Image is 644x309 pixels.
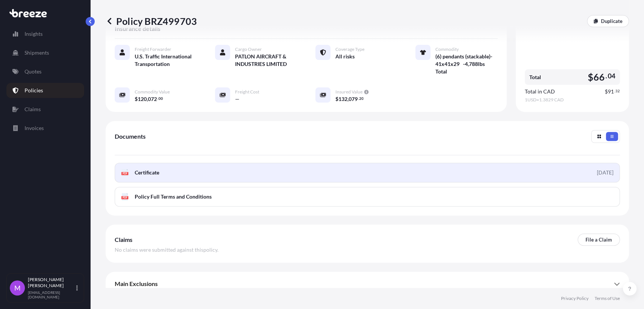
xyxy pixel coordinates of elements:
[25,30,43,38] p: Insights
[586,236,612,243] p: File a Claim
[593,72,604,82] span: 66
[338,96,347,102] span: 132
[6,26,84,41] a: Insights
[25,106,41,113] p: Claims
[529,73,541,81] span: Total
[435,46,459,52] span: Commodity
[601,17,622,25] p: Duplicate
[6,121,84,136] a: Invoices
[6,83,84,98] a: Policies
[235,53,297,68] span: PATLON AIRCRAFT & INDUSTRIES LIMITED
[135,46,171,52] span: Freight Forwarder
[335,96,338,102] span: $
[25,49,49,57] p: Shipments
[25,68,41,75] p: Quotes
[6,64,84,79] a: Quotes
[158,97,163,100] span: 00
[347,96,349,102] span: ,
[115,280,158,288] span: Main Exclusions
[25,124,44,132] p: Invoices
[605,89,608,94] span: $
[14,284,21,292] span: M
[525,88,555,95] span: Total in CAD
[135,53,197,68] span: U.S. Traffic International Transportation
[235,89,259,95] span: Freight Cost
[135,89,170,95] span: Commodity Value
[115,236,132,243] span: Claims
[358,97,358,100] span: .
[148,96,157,102] span: 072
[597,169,613,176] div: [DATE]
[608,89,614,94] span: 91
[115,163,620,182] a: PDFCertificate[DATE]
[587,15,629,27] a: Duplicate
[135,96,138,102] span: $
[606,74,607,78] span: .
[115,275,620,293] div: Main Exclusions
[578,234,620,246] a: File a Claim
[147,96,148,102] span: ,
[115,187,620,207] a: PDFPolicy Full Terms and Conditions
[335,89,363,95] span: Insured Value
[135,193,212,200] span: Policy Full Terms and Conditions
[608,74,615,78] span: 04
[28,290,75,299] p: [EMAIL_ADDRESS][DOMAIN_NAME]
[25,87,43,94] p: Policies
[106,15,197,27] p: Policy BRZ499703
[335,46,364,52] span: Coverage Type
[157,97,158,100] span: .
[235,46,262,52] span: Cargo Owner
[28,277,75,289] p: [PERSON_NAME] [PERSON_NAME]
[435,53,498,75] span: (6) pendants (stackable)- 41x41x29 -4,788lbs Total
[525,97,620,103] span: 1 USD = 1.3829 CAD
[595,295,620,301] a: Terms of Use
[138,96,147,102] span: 120
[6,45,84,60] a: Shipments
[115,133,146,140] span: Documents
[6,102,84,117] a: Claims
[135,169,159,176] span: Certificate
[615,90,620,92] span: 32
[614,90,615,92] span: .
[123,172,128,175] text: PDF
[561,295,589,301] a: Privacy Policy
[349,96,358,102] span: 079
[359,97,363,100] span: 20
[123,196,128,199] text: PDF
[335,53,355,60] span: All risks
[587,72,593,82] span: $
[115,246,218,254] span: No claims were submitted against this policy .
[235,95,240,103] span: —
